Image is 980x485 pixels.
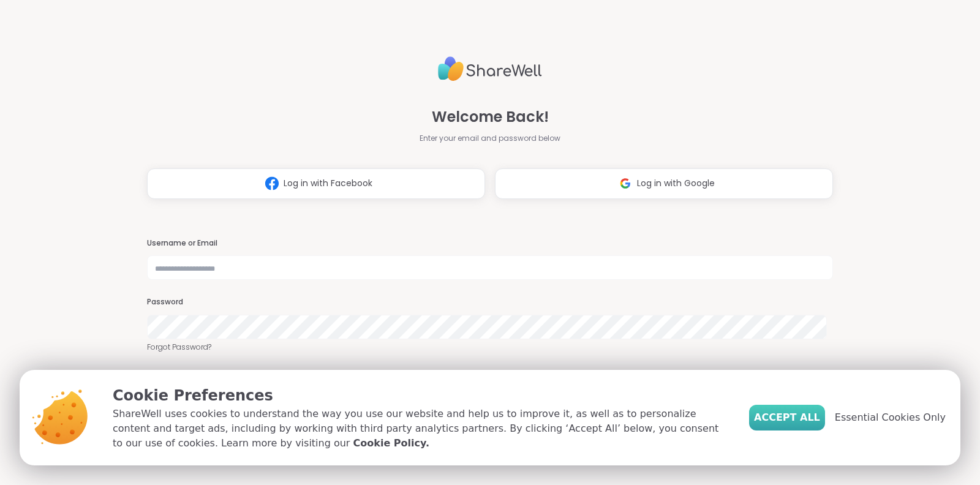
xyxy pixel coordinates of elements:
span: Enter your email and password below [420,133,560,144]
h3: Password [147,297,833,307]
p: Cookie Preferences [113,385,729,407]
button: Accept All [749,405,825,430]
img: ShareWell Logomark [614,172,637,195]
a: Forgot Password? [147,342,833,353]
span: Log in with Facebook [284,177,372,190]
p: ShareWell uses cookies to understand the way you use our website and help us to improve it, as we... [113,407,729,451]
span: Welcome Back! [432,106,549,128]
img: ShareWell Logo [438,51,542,86]
a: Cookie Policy. [353,436,429,451]
h3: Username or Email [147,238,833,249]
img: ShareWell Logomark [260,172,284,195]
button: Log in with Facebook [147,168,485,199]
span: Essential Cookies Only [835,410,946,425]
span: Accept All [754,410,820,425]
span: Log in with Google [637,177,715,190]
button: Log in with Google [495,168,833,199]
